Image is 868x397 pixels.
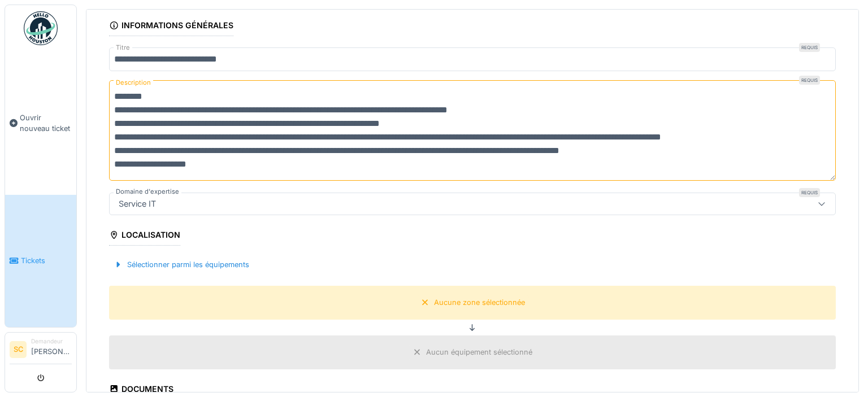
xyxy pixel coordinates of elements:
div: Demandeur [31,337,72,346]
div: Aucune zone sélectionnée [434,297,525,308]
a: Ouvrir nouveau ticket [5,51,76,195]
div: Sélectionner parmi les équipements [109,257,254,272]
span: Ouvrir nouveau ticket [20,112,72,134]
label: Domaine d'expertise [114,187,181,197]
div: Requis [799,188,820,197]
a: SC Demandeur[PERSON_NAME] [10,337,72,364]
a: Tickets [5,195,76,328]
span: Tickets [21,255,72,266]
img: Badge_color-CXgf-gQk.svg [24,11,58,45]
div: Requis [799,76,820,85]
div: Aucun équipement sélectionné [426,347,532,357]
div: Localisation [109,226,180,246]
div: Requis [799,43,820,52]
label: Description [114,76,153,90]
li: SC [10,341,27,358]
div: Service IT [114,198,160,210]
div: Informations générales [109,17,233,36]
label: Titre [114,43,132,53]
li: [PERSON_NAME] [31,337,72,361]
